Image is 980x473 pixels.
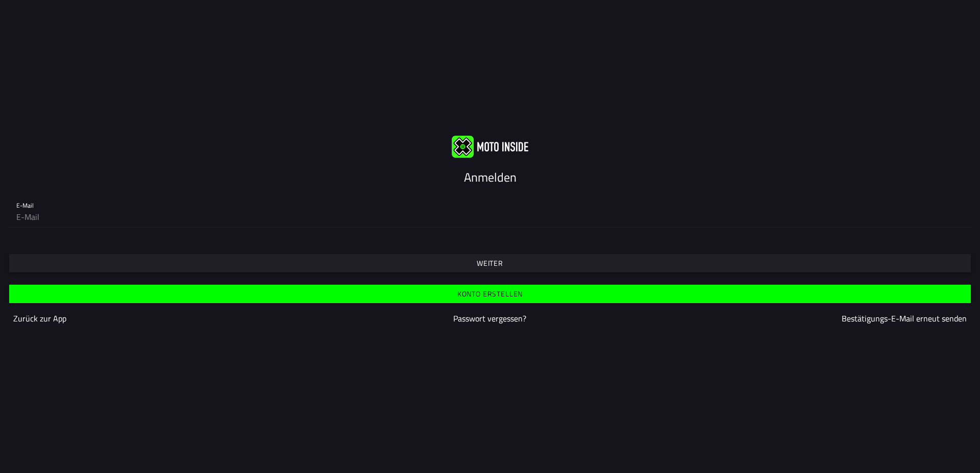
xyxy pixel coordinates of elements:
[13,312,66,325] a: Zurück zur App
[842,312,967,325] a: Bestätigungs-E-Mail erneut senden
[453,312,526,325] a: Passwort vergessen?
[464,168,517,186] ion-text: Anmelden
[9,285,971,303] ion-button: Konto erstellen
[477,260,503,267] ion-text: Weiter
[16,207,964,227] input: E-Mail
